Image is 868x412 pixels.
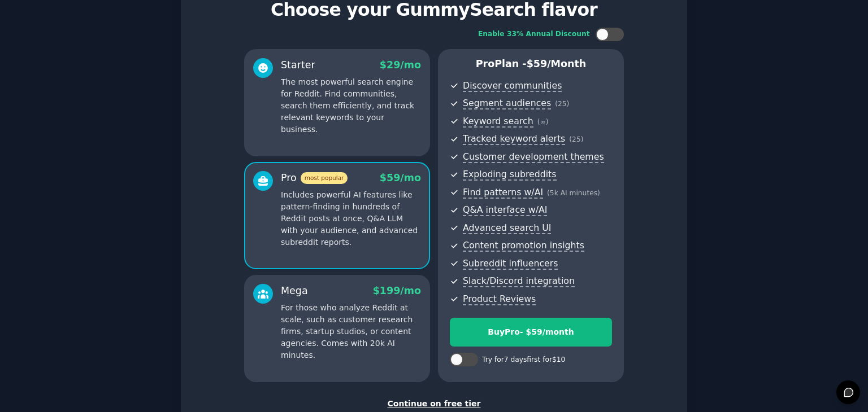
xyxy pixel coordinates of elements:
span: ( ∞ ) [537,118,549,126]
span: Tracked keyword alerts [463,133,565,145]
div: Enable 33% Annual Discount [478,29,590,40]
span: ( 25 ) [555,100,569,108]
span: Subreddit influencers [463,258,558,270]
span: Advanced search UI [463,222,551,234]
div: Try for 7 days first for $10 [482,355,565,365]
div: Starter [281,58,315,72]
div: Mega [281,284,308,298]
span: most popular [301,172,348,184]
span: ( 5k AI minutes ) [547,189,600,197]
button: BuyPro- $59/month [450,318,612,347]
span: $ 29 /mo [380,59,421,71]
p: Pro Plan - [450,57,612,71]
span: Exploding subreddits [463,169,556,181]
div: Pro [281,171,348,185]
p: Includes powerful AI features like pattern-finding in hundreds of Reddit posts at once, Q&A LLM w... [281,189,421,248]
span: Q&A interface w/AI [463,204,547,216]
span: Segment audiences [463,98,551,109]
span: Find patterns w/AI [463,187,543,199]
span: $ 199 /mo [373,285,421,296]
div: Buy Pro - $ 59 /month [450,326,611,338]
span: $ 59 /mo [380,172,421,183]
span: Product Reviews [463,293,536,305]
p: For those who analyze Reddit at scale, such as customer research firms, startup studios, or conte... [281,302,421,361]
span: Discover communities [463,80,562,92]
span: Content promotion insights [463,240,584,252]
div: Continue on free tier [193,398,675,410]
span: ( 25 ) [569,135,583,143]
p: The most powerful search engine for Reddit. Find communities, search them efficiently, and track ... [281,76,421,135]
span: Customer development themes [463,151,604,163]
span: $ 59 /month [527,58,587,69]
span: Keyword search [463,116,533,128]
span: Slack/Discord integration [463,275,575,287]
